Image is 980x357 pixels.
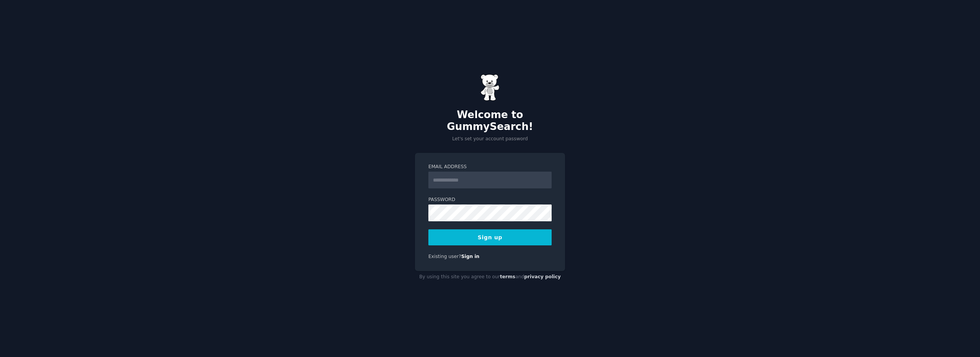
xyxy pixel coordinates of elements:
span: Existing user? [428,254,461,259]
a: privacy policy [524,274,561,279]
a: terms [500,274,515,279]
a: Sign in [461,254,480,259]
button: Sign up [428,229,552,245]
label: Password [428,196,552,203]
label: Email Address [428,164,552,170]
h2: Welcome to GummySearch! [415,109,565,133]
img: Gummy Bear [480,74,500,101]
div: By using this site you agree to our and [415,271,565,283]
p: Let's set your account password [415,136,565,143]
